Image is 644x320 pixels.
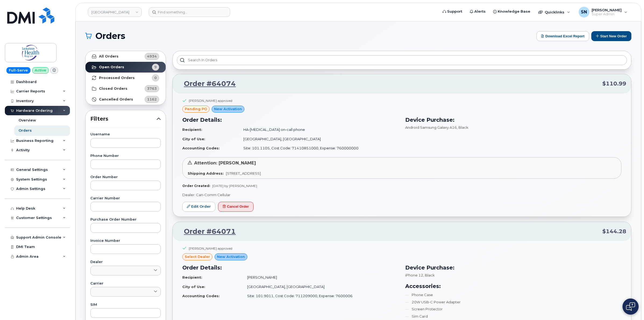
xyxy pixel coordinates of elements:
li: Sim Card [405,314,622,319]
strong: Cancelled Orders [99,97,133,102]
a: All Orders4934 [86,51,166,62]
span: 1162 [147,97,157,102]
a: Cancelled Orders1162 [86,94,166,105]
span: Android Samsung Galaxy A16 [405,125,457,130]
label: Dealer [90,260,161,264]
span: New Activation [214,106,242,112]
label: Username [90,133,161,136]
span: pending PO [185,106,207,112]
label: SIM [90,303,161,307]
button: Download Excel Report [536,31,589,41]
strong: Accounting Codes: [182,294,220,298]
strong: City of Use: [182,285,205,289]
div: [PERSON_NAME] approved [189,98,232,103]
td: Site: 101.9011, Cost Code: 711209000, Expense: 7600006 [242,291,399,301]
h3: Accessories: [405,282,622,290]
h3: Order Details: [182,264,399,272]
span: 0 [154,75,157,80]
strong: Shipping Address: [188,171,224,175]
strong: Accounting Codes: [182,146,220,150]
td: [GEOGRAPHIC_DATA], [GEOGRAPHIC_DATA] [239,134,399,144]
label: Order Number [90,175,161,179]
span: $144.28 [602,228,626,235]
h3: Order Details: [182,116,399,124]
a: Closed Orders3763 [86,83,166,94]
label: Carrier Number [90,197,161,200]
td: Site: 101.1105, Cost Code: 71410851000, Expense: 760000000 [239,143,399,153]
span: iPhone 12 [405,273,423,277]
strong: Recipient: [182,275,202,279]
a: Order #64074 [177,79,236,89]
strong: Open Orders [99,65,124,69]
strong: All Orders [99,54,119,59]
span: select Dealer [185,254,210,259]
span: $110.99 [602,80,626,88]
li: Screen Protector [405,307,622,312]
label: Phone Number [90,154,161,158]
strong: Recipient: [182,127,202,132]
img: Open chat [626,302,635,311]
p: Dealer: Can-Comm Cellular [182,192,621,197]
td: HA-[MEDICAL_DATA] on-call phone [239,125,399,134]
span: 3763 [147,86,157,91]
a: Open Orders9 [86,62,166,73]
a: Processed Orders0 [86,73,166,83]
span: , Black [457,125,468,130]
div: [PERSON_NAME] approved [189,246,232,251]
span: Filters [90,115,156,123]
label: Carrier [90,282,161,285]
span: 4934 [147,54,157,59]
h3: Device Purchase: [405,264,622,272]
label: Invoice Number [90,239,161,243]
a: Edit Order [182,202,215,212]
li: Phone Case [405,292,622,297]
strong: Order Created: [182,184,210,188]
strong: Closed Orders [99,87,127,91]
td: [PERSON_NAME] [242,273,399,282]
li: 20W USB-C Power Adapter [405,300,622,305]
span: Attention: [PERSON_NAME] [194,160,256,166]
span: [DATE] by [PERSON_NAME] [212,184,257,188]
button: Start New Order [591,31,631,41]
input: Search in orders [177,55,627,65]
a: Order #64071 [177,227,236,236]
span: , Black [423,273,435,277]
h3: Device Purchase: [405,116,622,124]
strong: Processed Orders [99,76,135,80]
strong: City of Use: [182,137,205,141]
label: Purchase Order Number [90,218,161,221]
td: [GEOGRAPHIC_DATA], [GEOGRAPHIC_DATA] [242,282,399,292]
span: Orders [95,32,125,40]
span: [STREET_ADDRESS] [226,171,261,175]
span: 9 [154,64,157,70]
button: Cancel Order [218,202,254,212]
span: New Activation [217,254,245,259]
